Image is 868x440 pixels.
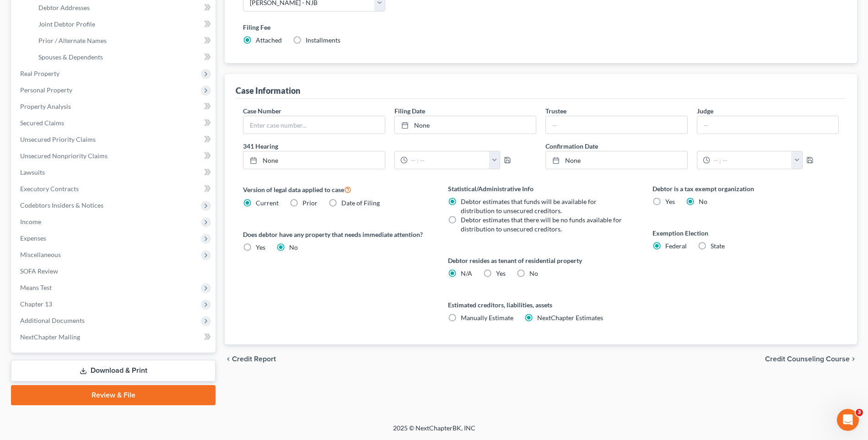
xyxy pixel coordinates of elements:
span: Installments [306,36,340,44]
span: Income [20,218,41,225]
span: Credit Counseling Course [765,355,850,363]
span: Prior [302,199,318,207]
span: Debtor Addresses [38,4,90,11]
a: Joint Debtor Profile [31,16,216,32]
a: Unsecured Priority Claims [13,131,216,148]
label: Exemption Election [652,228,839,238]
input: -- [697,116,838,134]
a: Unsecured Nonpriority Claims [13,148,216,164]
input: -- [546,116,687,134]
span: Yes [665,198,675,205]
span: No [699,198,707,205]
span: Spouses & Dependents [38,53,103,61]
span: No [529,269,538,277]
a: Review & File [11,385,216,405]
label: 341 Hearing [238,141,541,151]
span: Property Analysis [20,102,71,110]
a: Secured Claims [13,115,216,131]
span: Debtor estimates that there will be no funds available for distribution to unsecured creditors. [461,216,622,233]
span: Yes [256,243,265,251]
label: Does debtor have any property that needs immediate attention? [243,230,429,239]
input: -- : -- [408,151,490,169]
a: Prior / Alternate Names [31,32,216,49]
button: Credit Counseling Course chevron_right [765,355,857,363]
label: Estimated creditors, liabilities, assets [448,300,634,310]
span: Lawsuits [20,168,45,176]
span: Means Test [20,284,52,291]
i: chevron_left [225,355,232,363]
span: Credit Report [232,355,276,363]
span: Personal Property [20,86,72,94]
span: N/A [461,269,472,277]
span: Miscellaneous [20,251,61,258]
input: -- : -- [710,151,792,169]
label: Debtor is a tax exempt organization [652,184,839,193]
span: State [711,242,725,250]
a: None [546,151,687,169]
span: Chapter 13 [20,300,52,308]
span: Debtor estimates that funds will be available for distribution to unsecured creditors. [461,198,597,215]
span: Secured Claims [20,119,64,127]
span: Date of Filing [341,199,380,207]
span: Joint Debtor Profile [38,20,95,28]
span: NextChapter Mailing [20,333,80,341]
label: Filing Fee [243,22,839,32]
span: Unsecured Nonpriority Claims [20,152,108,160]
a: Download & Print [11,360,216,381]
label: Version of legal data applied to case [243,184,429,195]
span: Expenses [20,234,46,242]
label: Judge [697,106,713,116]
span: Current [256,199,279,207]
label: Debtor resides as tenant of residential property [448,256,634,265]
a: Spouses & Dependents [31,49,216,65]
div: 2025 © NextChapterBK, INC [173,424,695,440]
a: Lawsuits [13,164,216,181]
span: Yes [496,269,506,277]
div: Case Information [236,85,300,96]
label: Confirmation Date [541,141,843,151]
span: Real Property [20,70,59,77]
a: SOFA Review [13,263,216,279]
a: Executory Contracts [13,181,216,197]
span: 3 [856,409,863,416]
span: Executory Contracts [20,185,79,193]
label: Filing Date [394,106,425,116]
span: Prior / Alternate Names [38,37,107,44]
span: Manually Estimate [461,314,513,322]
button: chevron_left Credit Report [225,355,276,363]
span: Unsecured Priority Claims [20,135,96,143]
input: Enter case number... [243,116,384,134]
a: None [243,151,384,169]
span: Federal [665,242,687,250]
span: No [289,243,298,251]
span: SOFA Review [20,267,58,275]
a: Property Analysis [13,98,216,115]
a: NextChapter Mailing [13,329,216,345]
span: Codebtors Insiders & Notices [20,201,103,209]
a: None [395,116,536,134]
i: chevron_right [850,355,857,363]
span: Attached [256,36,282,44]
span: Additional Documents [20,317,85,324]
label: Statistical/Administrative Info [448,184,634,193]
label: Trustee [545,106,566,116]
label: Case Number [243,106,281,116]
iframe: Intercom live chat [837,409,859,431]
span: NextChapter Estimates [537,314,603,322]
